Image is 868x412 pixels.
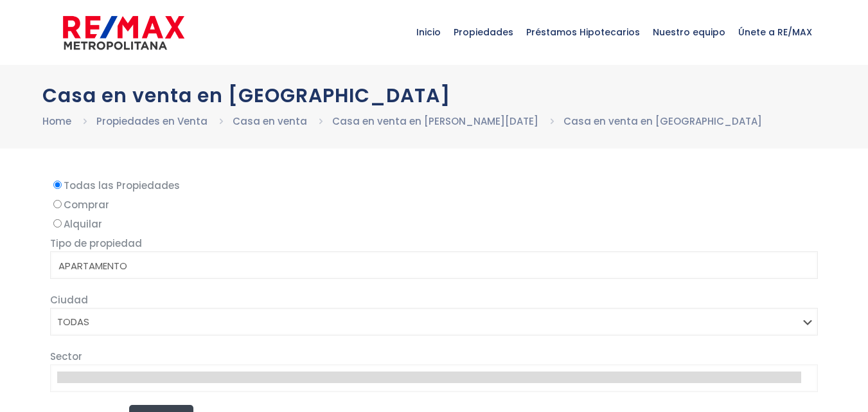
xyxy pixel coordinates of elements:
option: CASA [57,274,802,289]
input: Alquilar [53,219,62,228]
input: Todas las Propiedades [53,181,62,189]
option: APARTAMENTO [57,258,802,274]
span: Tipo de propiedad [50,237,142,250]
label: Comprar [50,197,819,213]
a: Casa en venta en [PERSON_NAME][DATE] [332,114,538,128]
a: Casa en venta [233,114,307,128]
h1: Casa en venta en [GEOGRAPHIC_DATA] [42,84,826,107]
span: Únete a RE/MAX [732,13,819,51]
a: Home [42,114,71,128]
span: Inicio [410,13,447,51]
span: Ciudad [50,293,88,307]
a: Casa en venta en [GEOGRAPHIC_DATA] [563,114,762,128]
img: remax-metropolitana-logo [63,13,184,52]
label: Alquilar [50,216,819,232]
span: Propiedades [447,13,520,51]
span: Préstamos Hipotecarios [520,13,646,51]
span: Nuestro equipo [646,13,732,51]
input: Comprar [53,200,62,208]
label: Todas las Propiedades [50,177,819,193]
a: Propiedades en Venta [96,114,208,128]
span: Sector [50,350,82,363]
